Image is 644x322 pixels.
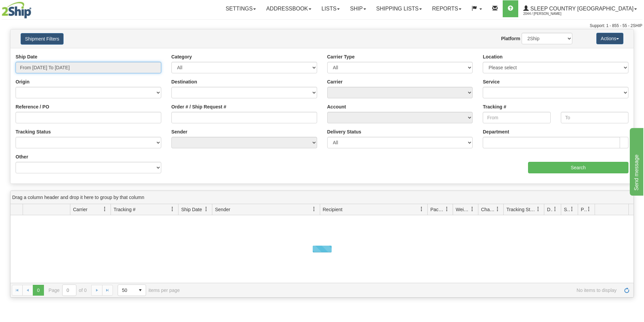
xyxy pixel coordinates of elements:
[483,103,506,110] label: Tracking #
[10,191,634,204] div: grid grouping header
[49,284,87,296] span: Page of 0
[566,203,578,215] a: Shipment Issues filter column settings
[5,4,63,12] div: Send message
[481,206,495,213] span: Charge
[345,0,371,17] a: Ship
[114,206,136,213] span: Tracking #
[518,0,642,17] a: Sleep Country [GEOGRAPHIC_DATA] 2044 / [PERSON_NAME]
[33,285,44,296] span: Page 0
[547,206,553,213] span: Delivery Status
[220,0,261,17] a: Settings
[506,206,536,213] span: Tracking Status
[316,0,345,17] a: Lists
[596,33,623,44] button: Actions
[327,128,361,135] label: Delivery Status
[261,0,316,17] a: Addressbook
[323,206,342,213] span: Recipient
[215,206,230,213] span: Sender
[581,206,587,213] span: Pickup Status
[200,203,212,215] a: Ship Date filter column settings
[189,288,617,293] span: No items to display
[529,6,634,11] span: Sleep Country [GEOGRAPHIC_DATA]
[171,78,197,85] label: Destination
[501,35,520,42] label: Platform
[16,78,29,85] label: Origin
[327,103,346,110] label: Account
[427,0,467,17] a: Reports
[549,203,561,215] a: Delivery Status filter column settings
[483,112,550,123] input: From
[171,53,192,60] label: Category
[2,2,31,19] img: logo2044.jpg
[181,206,202,213] span: Ship Date
[483,78,500,85] label: Service
[122,287,131,294] span: 50
[583,203,595,215] a: Pickup Status filter column settings
[441,203,453,215] a: Packages filter column settings
[327,53,355,60] label: Carrier Type
[561,112,628,123] input: To
[628,126,643,195] iframe: chat widget
[532,203,544,215] a: Tracking Status filter column settings
[16,153,28,160] label: Other
[171,103,226,110] label: Order # / Ship Request #
[416,203,427,215] a: Recipient filter column settings
[16,128,51,135] label: Tracking Status
[118,284,180,296] span: items per page
[2,23,642,29] div: Support: 1 - 855 - 55 - 2SHIP
[483,53,502,60] label: Location
[430,206,445,213] span: Packages
[371,0,427,17] a: Shipping lists
[467,203,478,215] a: Weight filter column settings
[523,10,574,17] span: 2044 / [PERSON_NAME]
[621,285,632,296] a: Refresh
[564,206,570,213] span: Shipment Issues
[135,285,146,296] span: select
[171,128,187,135] label: Sender
[456,206,470,213] span: Weight
[327,78,343,85] label: Carrier
[492,203,503,215] a: Charge filter column settings
[16,103,49,110] label: Reference / PO
[528,162,628,173] input: Search
[16,53,38,60] label: Ship Date
[118,284,146,296] span: Page sizes drop down
[167,203,178,215] a: Tracking # filter column settings
[99,203,111,215] a: Carrier filter column settings
[308,203,320,215] a: Sender filter column settings
[483,128,509,135] label: Department
[73,206,88,213] span: Carrier
[21,33,64,45] button: Shipment Filters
